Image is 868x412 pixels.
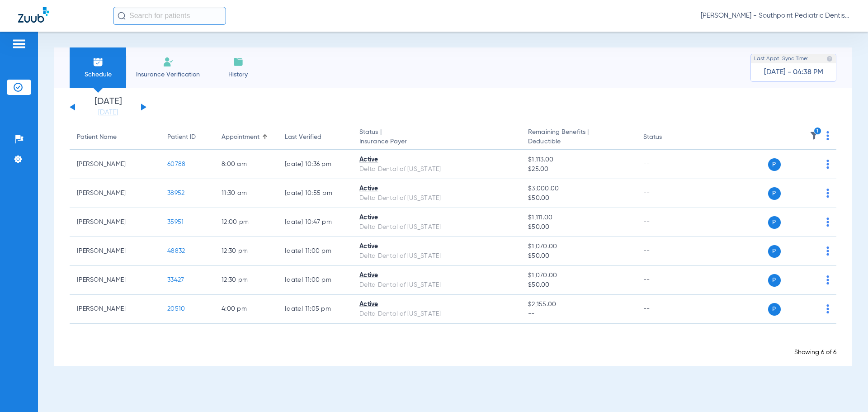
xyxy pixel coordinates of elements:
[636,208,697,237] td: --
[359,194,514,203] div: Delta Dental of [US_STATE]
[768,187,781,200] span: P
[359,184,514,194] div: Active
[217,70,259,79] span: History
[352,125,521,150] th: Status |
[528,242,628,251] span: $1,070.00
[163,57,174,67] img: Manual Insurance Verification
[764,68,823,77] span: [DATE] - 04:38 PM
[528,251,628,261] span: $50.00
[214,237,278,266] td: 12:30 PM
[528,280,628,290] span: $50.00
[81,108,135,117] a: [DATE]
[359,223,514,232] div: Delta Dental of [US_STATE]
[214,208,278,237] td: 12:00 PM
[826,218,829,227] img: group-dot-blue.svg
[278,237,352,266] td: [DATE] 11:00 PM
[233,57,244,67] img: History
[278,150,352,179] td: [DATE] 10:36 PM
[528,137,628,147] span: Deductible
[167,133,196,142] div: Patient ID
[528,223,628,232] span: $50.00
[636,150,697,179] td: --
[18,7,49,23] img: Zuub Logo
[359,271,514,280] div: Active
[93,57,104,67] img: Schedule
[167,133,207,142] div: Patient ID
[77,133,153,142] div: Patient Name
[636,237,697,266] td: --
[528,194,628,203] span: $50.00
[70,150,160,179] td: [PERSON_NAME]
[359,155,514,165] div: Active
[278,179,352,208] td: [DATE] 10:55 PM
[636,179,697,208] td: --
[285,133,345,142] div: Last Verified
[167,161,185,167] span: 60788
[70,237,160,266] td: [PERSON_NAME]
[113,7,226,25] input: Search for patients
[794,349,836,355] span: Showing 6 of 6
[359,137,514,147] span: Insurance Payer
[214,266,278,295] td: 12:30 PM
[278,208,352,237] td: [DATE] 10:47 PM
[222,133,259,142] div: Appointment
[278,295,352,324] td: [DATE] 11:05 PM
[754,54,808,63] span: Last Appt. Sync Time:
[81,97,135,117] li: [DATE]
[826,56,833,62] img: last sync help info
[167,219,184,225] span: 35951
[528,165,628,174] span: $25.00
[521,125,636,150] th: Remaining Benefits |
[636,125,697,150] th: Status
[636,266,697,295] td: --
[359,300,514,309] div: Active
[768,303,781,316] span: P
[528,213,628,223] span: $1,111.00
[214,295,278,324] td: 4:00 PM
[826,160,829,169] img: group-dot-blue.svg
[167,306,185,312] span: 20510
[70,208,160,237] td: [PERSON_NAME]
[12,38,26,49] img: hamburger-icon
[768,158,781,171] span: P
[768,245,781,258] span: P
[528,184,628,194] span: $3,000.00
[359,242,514,251] div: Active
[76,70,119,79] span: Schedule
[70,266,160,295] td: [PERSON_NAME]
[77,133,117,142] div: Patient Name
[133,70,203,79] span: Insurance Verification
[285,133,321,142] div: Last Verified
[167,190,184,196] span: 38952
[167,277,184,283] span: 33427
[528,155,628,165] span: $1,113.00
[359,165,514,174] div: Delta Dental of [US_STATE]
[810,131,819,140] img: filter.svg
[768,274,781,287] span: P
[826,189,829,198] img: group-dot-blue.svg
[528,271,628,280] span: $1,070.00
[118,12,126,20] img: Search Icon
[359,280,514,290] div: Delta Dental of [US_STATE]
[826,304,829,313] img: group-dot-blue.svg
[814,127,822,135] i: 1
[636,295,697,324] td: --
[167,248,185,254] span: 48832
[826,246,829,256] img: group-dot-blue.svg
[359,309,514,319] div: Delta Dental of [US_STATE]
[826,131,829,140] img: group-dot-blue.svg
[214,150,278,179] td: 8:00 AM
[359,251,514,261] div: Delta Dental of [US_STATE]
[768,216,781,229] span: P
[214,179,278,208] td: 11:30 AM
[701,11,850,20] span: [PERSON_NAME] - Southpoint Pediatric Dentistry
[528,300,628,309] span: $2,155.00
[359,213,514,223] div: Active
[222,133,270,142] div: Appointment
[70,179,160,208] td: [PERSON_NAME]
[70,295,160,324] td: [PERSON_NAME]
[278,266,352,295] td: [DATE] 11:00 PM
[528,309,628,319] span: --
[823,369,868,412] iframe: Chat Widget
